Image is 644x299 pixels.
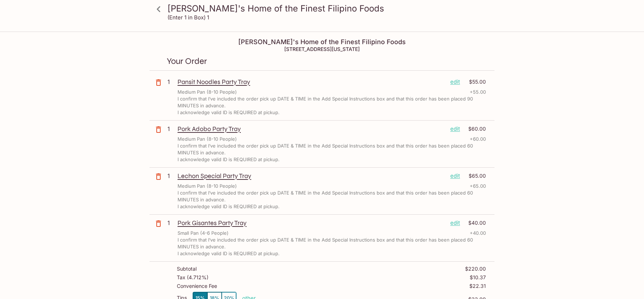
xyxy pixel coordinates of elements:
p: $40.00 [464,219,486,227]
p: + 60.00 [470,136,486,143]
p: edit [450,78,460,86]
p: Small Pan (4-6 People) [178,230,229,237]
p: Your Order [167,58,477,65]
h3: [PERSON_NAME]'s Home of the Finest Filipino Foods [167,3,489,14]
p: $22.31 [469,283,486,289]
p: edit [450,125,460,133]
p: I confirm that I’ve included the order pick up DATE & TIME in the Add Special Instructions box an... [178,95,486,109]
p: Pork Adobo Party Tray [178,125,445,133]
p: 1 [167,125,175,133]
p: Pansit Noodles Party Tray [178,78,445,86]
p: 1 [167,172,175,180]
p: + 55.00 [470,89,486,95]
p: 1 [167,78,175,86]
p: + 40.00 [470,230,486,237]
p: $55.00 [464,78,486,86]
p: 1 [167,219,175,227]
p: $220.00 [465,266,486,272]
p: (Enter 1 in Box) 1 [167,14,209,21]
p: Medium Pan (8-10 People) [178,89,237,95]
p: I confirm that I’ve included the order pick up DATE & TIME in the Add Special Instructions box an... [178,143,486,156]
h4: [PERSON_NAME]'s Home of the Finest Filipino Foods [149,38,494,46]
p: Tax ( 4.712% ) [177,275,208,280]
h5: [STREET_ADDRESS][US_STATE] [149,46,494,52]
p: + 65.00 [470,183,486,190]
p: $10.37 [470,275,486,280]
p: I acknowledge valid ID is REQUIRED at pickup. [178,203,280,210]
p: edit [450,172,460,180]
p: I confirm that I’ve included the order pick up DATE & TIME in the Add Special Instructions box an... [178,190,486,203]
p: I confirm that I’ve included the order pick up DATE & TIME in the Add Special Instructions box an... [178,237,486,250]
p: Convenience Fee [177,283,217,289]
p: $65.00 [464,172,486,180]
p: Subtotal [177,266,197,272]
p: I acknowledge valid ID is REQUIRED at pickup. [178,156,280,163]
p: Pork Gisantes Party Tray [178,219,445,227]
p: Medium Pan (8-10 People) [178,136,237,143]
p: I acknowledge valid ID is REQUIRED at pickup. [178,250,280,257]
p: Medium Pan (8-10 People) [178,183,237,190]
p: $60.00 [464,125,486,133]
p: edit [450,219,460,227]
p: Lechon Special Party Tray [178,172,445,180]
p: I acknowledge valid ID is REQUIRED at pickup. [178,109,280,116]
